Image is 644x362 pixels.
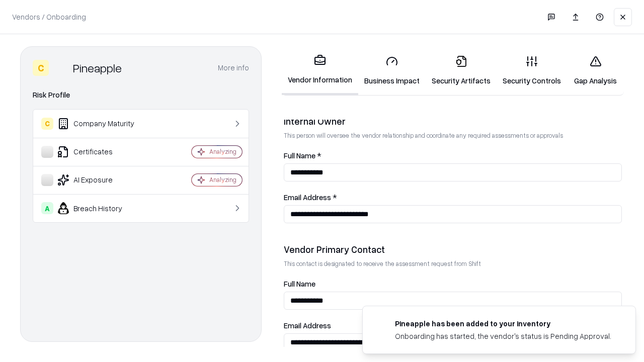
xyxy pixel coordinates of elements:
a: Vendor Information [282,46,358,95]
div: C [33,60,49,76]
label: Full Name * [284,152,622,159]
div: A [41,202,53,214]
label: Full Name [284,280,622,288]
div: AI Exposure [41,174,162,186]
div: Company Maturity [41,118,162,130]
div: Onboarding has started, the vendor's status is Pending Approval. [395,331,611,341]
div: Risk Profile [33,89,249,101]
div: Pineapple has been added to your inventory [395,318,611,329]
img: pineappleenergy.com [375,318,387,330]
a: Business Impact [358,47,426,94]
div: Certificates [41,146,162,158]
label: Email Address * [284,194,622,201]
p: Vendors / Onboarding [12,12,86,22]
div: Pineapple [73,60,122,76]
div: Analyzing [209,175,236,184]
a: Gap Analysis [567,47,624,94]
button: More info [218,59,249,77]
div: Internal Owner [284,115,622,127]
a: Security Controls [497,47,567,94]
label: Email Address [284,322,622,329]
p: This contact is designated to receive the assessment request from Shift [284,259,622,268]
div: Breach History [41,202,162,214]
a: Security Artifacts [426,47,497,94]
img: Pineapple [53,60,69,76]
p: This person will oversee the vendor relationship and coordinate any required assessments or appro... [284,131,622,140]
div: Vendor Primary Contact [284,243,622,255]
div: Analyzing [209,147,236,156]
div: C [41,118,53,130]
